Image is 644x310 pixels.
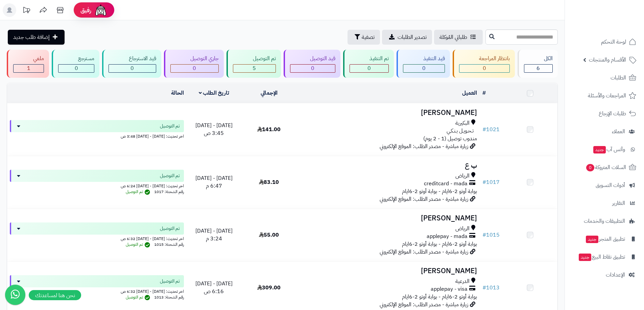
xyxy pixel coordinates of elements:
[282,50,342,78] a: قيد التوصيل 0
[163,50,225,78] a: جاري التوصيل 0
[569,88,640,104] a: المراجعات والأسئلة
[299,267,477,275] h3: [PERSON_NAME]
[380,301,468,309] span: زيارة مباشرة - مصدر الطلب: الموقع الإلكتروني
[482,284,500,292] a: #1013
[50,50,101,78] a: مسترجع 0
[579,254,591,261] span: جديد
[402,187,477,195] span: بوابة أوتو 2-6ايام - بوابة أوتو 2-6ايام
[569,249,640,265] a: تطبيق نقاط البيعجديد
[350,55,389,63] div: تم التنفيذ
[299,109,477,117] h3: [PERSON_NAME]
[348,30,380,45] button: تصفية
[13,55,44,63] div: ملغي
[382,30,432,45] a: تصدير الطلبات
[126,241,152,247] span: تم التوصيل
[380,142,468,150] span: زيارة مباشرة - مصدر الطلب: الموقع الإلكتروني
[342,50,395,78] a: تم التنفيذ 0
[233,55,276,63] div: تم التوصيل
[612,127,625,136] span: العملاء
[290,55,335,63] div: قيد التوصيل
[14,65,44,72] div: 1
[109,65,156,72] div: 0
[257,125,281,134] span: 141.00
[299,162,477,169] h3: ب ع
[569,123,640,140] a: العملاء
[402,240,477,248] span: بوابة أوتو 2-6ايام - بوابة أوتو 2-6ايام
[126,189,152,195] span: تم التوصيل
[350,65,388,72] div: 0
[606,270,625,280] span: الإعدادات
[447,127,474,135] span: تـحـويـل بـنـكـي
[584,216,625,226] span: التطبيقات والخدمات
[94,3,108,17] img: ai-face.png
[483,64,486,72] span: 0
[402,293,477,301] span: بوابة أوتو 2-6ايام - بوابة أوتو 2-6ايام
[10,132,184,139] div: اخر تحديث: [DATE] - [DATE] 3:48 ص
[154,241,184,247] span: رقم الشحنة: 1015
[160,172,180,179] span: تم التوصيل
[611,73,626,82] span: الطلبات
[593,146,606,153] span: جديد
[423,135,477,143] span: مندوب توصيل (1 - 2 يوم)
[311,64,314,72] span: 0
[259,178,279,186] span: 83.10
[586,164,594,171] span: 0
[589,55,626,65] span: الأقسام والمنتجات
[569,105,640,122] a: طلبات الإرجاع
[451,50,516,78] a: بانتظار المراجعة 0
[431,285,468,293] span: applepay - visa
[524,55,553,63] div: الكل
[154,294,184,300] span: رقم الشحنة: 1013
[598,19,638,33] img: logo-2.png
[171,65,218,72] div: 0
[482,178,486,186] span: #
[588,91,626,100] span: المراجعات والأسئلة
[439,33,467,41] span: طلباتي المُوكلة
[10,182,184,189] div: اخر تحديث: [DATE] - [DATE] 6:24 ص
[58,65,94,72] div: 0
[27,64,30,72] span: 1
[601,37,626,47] span: لوحة التحكم
[459,55,510,63] div: بانتظار المراجعة
[593,145,625,154] span: وآتس آب
[225,50,282,78] a: تم التوصيل 5
[109,55,156,63] div: قيد الاسترجاع
[516,50,559,78] a: الكل6
[482,178,500,186] a: #1017
[75,64,78,72] span: 0
[482,125,500,134] a: #1021
[160,278,180,285] span: تم التوصيل
[367,64,371,72] span: 0
[422,64,426,72] span: 0
[380,195,468,203] span: زيارة مباشرة - مصدر الطلب: الموقع الإلكتروني
[126,294,152,300] span: تم التوصيل
[195,174,233,190] span: [DATE] - [DATE] 6:47 م
[154,189,184,195] span: رقم الشحنة: 1017
[569,159,640,175] a: السلات المتروكة0
[10,287,184,294] div: اخر تحديث: [DATE] - [DATE] 6:32 ص
[586,236,598,243] span: جديد
[130,64,134,72] span: 0
[455,278,470,285] span: الدرعية
[403,55,445,63] div: قيد التنفيذ
[398,33,427,41] span: تصدير الطلبات
[299,214,477,222] h3: [PERSON_NAME]
[290,65,335,72] div: 0
[482,89,486,97] a: #
[259,231,279,239] span: 55.00
[5,50,50,78] a: ملغي 1
[569,213,640,229] a: التطبيقات والخدمات
[395,50,451,78] a: قيد التنفيذ 0
[596,181,625,190] span: أدوات التسويق
[569,267,640,283] a: الإعدادات
[462,89,477,97] a: العميل
[193,64,196,72] span: 0
[253,64,256,72] span: 5
[257,284,281,292] span: 309.00
[569,231,640,247] a: تطبيق المتجرجديد
[195,280,233,295] span: [DATE] - [DATE] 6:16 ص
[482,125,486,134] span: #
[195,227,233,243] span: [DATE] - [DATE] 3:24 م
[195,121,233,137] span: [DATE] - [DATE] 3:45 ص
[170,55,219,63] div: جاري التوصيل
